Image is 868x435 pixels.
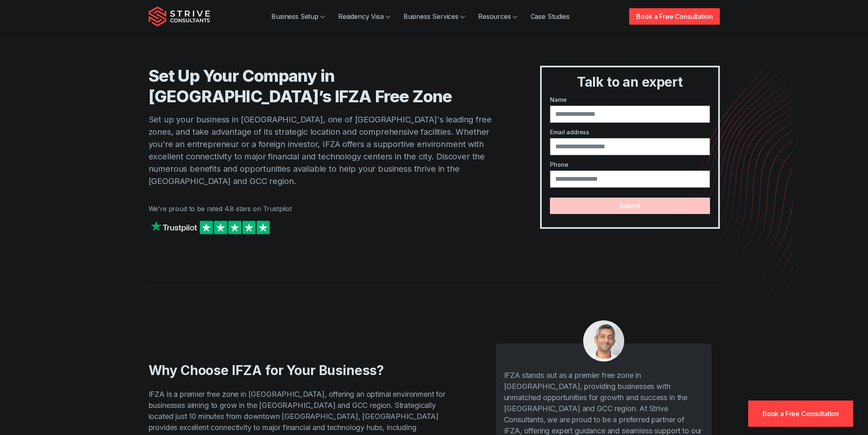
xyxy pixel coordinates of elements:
[550,198,710,214] button: Submit
[149,204,508,214] p: We're proud to be rated 4.8 stars on Trustpilot
[397,8,472,25] a: Business Services
[550,128,710,136] label: Email address
[545,74,715,90] h3: Talk to an expert
[629,8,719,25] a: Book a Free Consultation
[583,320,624,361] img: Pali Banwait, CEO, Strive Consultants, Dubai, UAE
[149,219,272,236] img: Strive on Trustpilot
[149,362,451,379] h2: Why Choose IFZA for Your Business?
[550,160,710,169] label: Phone
[748,400,853,427] a: Book a Free Consultation
[550,95,710,104] label: Name
[265,8,332,25] a: Business Setup
[332,8,397,25] a: Residency Visa
[149,6,210,27] img: Strive Consultants
[472,8,524,25] a: Resources
[524,8,576,25] a: Case Studies
[149,66,508,107] h1: Set Up Your Company in [GEOGRAPHIC_DATA]’s IFZA Free Zone
[149,113,508,187] p: Set up your business in [GEOGRAPHIC_DATA], one of [GEOGRAPHIC_DATA]'s leading free zones, and tak...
